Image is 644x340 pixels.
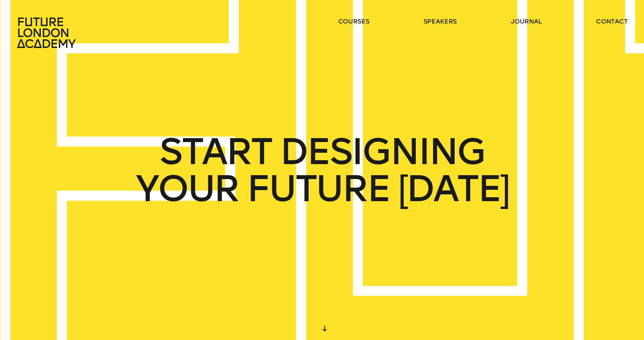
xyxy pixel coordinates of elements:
span: FUTURE [246,170,389,207]
a: contact [596,17,628,26]
span: [DATE] [398,170,509,207]
span: START [159,133,271,170]
a: courses [338,17,370,26]
span: YOUR [135,170,238,207]
a: journal [511,17,542,26]
a: speakers [424,17,457,26]
span: DESIGNING [279,133,485,170]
